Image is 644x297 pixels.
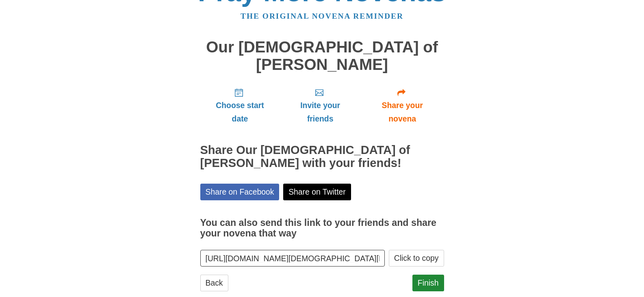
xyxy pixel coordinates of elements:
[200,275,228,291] a: Back
[200,81,280,130] a: Choose start date
[361,81,444,130] a: Share your novena
[283,184,351,200] a: Share on Twitter
[200,218,444,238] h3: You can also send this link to your friends and share your novena that way
[241,12,403,20] a: The original novena reminder
[389,250,444,267] button: Click to copy
[200,39,444,73] h1: Our [DEMOGRAPHIC_DATA] of [PERSON_NAME]
[208,99,272,126] span: Choose start date
[288,99,352,126] span: Invite your friends
[200,184,280,200] a: Share on Facebook
[280,81,360,130] a: Invite your friends
[369,99,436,126] span: Share your novena
[200,144,444,170] h2: Share Our [DEMOGRAPHIC_DATA] of [PERSON_NAME] with your friends!
[412,275,444,291] a: Finish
